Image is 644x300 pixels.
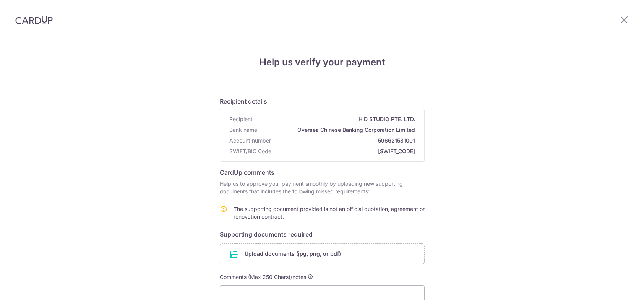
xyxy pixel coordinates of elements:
[229,126,257,134] span: Bank name
[15,15,53,24] img: CardUp
[220,168,425,177] h6: CardUp comments
[274,148,415,155] span: [SWIFT_CODE]
[229,115,253,123] span: Recipient
[220,55,425,69] h4: Help us verify your payment
[256,115,415,123] span: HID STUDIO PTE. LTD.
[220,180,425,195] p: Help us to approve your payment smoothly by uploading new supporting documents that includes the ...
[220,274,306,280] span: Comments (Max 250 Chars)/notes
[260,126,415,134] span: Oversea Chinese Banking Corporation Limited
[220,230,425,239] h6: Supporting documents required
[220,243,425,264] div: Upload documents (jpg, png, or pdf)
[234,206,425,220] span: The supporting document provided is not an official quotation, agreement or renovation contract.
[229,137,271,144] span: Account number
[220,97,425,106] h6: Recipient details
[274,137,415,144] span: 596621581001
[229,148,271,155] span: SWIFT/BIC Code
